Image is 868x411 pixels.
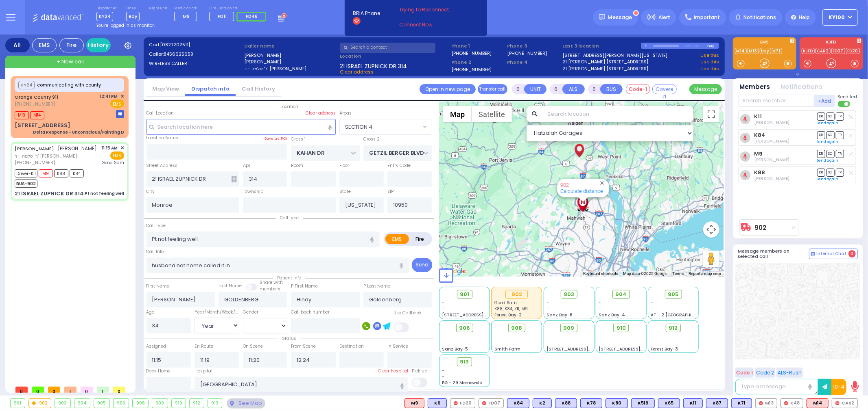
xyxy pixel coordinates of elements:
[598,179,606,187] button: Close
[563,65,649,72] a: 21 [PERSON_NAME] [STREET_ADDRESS]
[615,290,627,299] span: 904
[617,324,626,332] span: 910
[524,84,547,94] button: UNIT
[110,100,124,108] span: EMS
[836,150,844,158] span: TR
[340,119,421,134] span: SECTION 4
[385,234,409,244] label: EMS
[146,223,166,229] label: Call Type
[451,59,504,66] span: Phone 2
[533,398,552,408] div: BLS
[651,300,654,306] span: -
[146,368,171,374] label: Back Home
[740,82,770,92] button: Members
[387,162,411,169] label: Entry Code
[164,51,193,57] span: 8456625659
[836,131,844,139] span: TR
[96,12,113,21] span: KY24
[600,84,623,94] button: BUS
[113,387,125,393] span: 0
[442,334,445,340] span: -
[703,251,719,267] button: Drag Pegman onto the map to open Street View
[652,84,677,94] button: Covered
[507,43,560,50] span: Phone 3
[149,51,242,58] label: Caller:
[126,12,140,21] span: Bay
[57,58,84,66] span: + New call
[291,309,330,316] label: Call back number
[817,139,839,144] a: Send again
[146,85,185,93] a: Map View
[651,334,654,340] span: -
[339,343,364,350] label: Destination
[412,258,432,272] button: Send
[580,398,602,408] div: BLS
[760,48,771,54] a: bay
[700,52,719,59] a: Use this
[146,188,155,195] label: City
[838,94,858,100] span: Send text
[494,300,517,306] span: Good Sam
[37,82,101,89] span: communicating with county
[563,52,668,59] a: [STREET_ADDRESS][PERSON_NAME][US_STATE]
[15,111,29,119] span: M13
[442,312,519,318] span: [STREET_ADDRESS][PERSON_NAME]
[442,340,445,346] span: -
[246,13,258,19] span: FD46
[817,177,839,182] a: Send again
[195,309,239,316] div: Year/Month/Week/Day
[15,159,55,166] span: [PHONE_NUMBER]
[243,309,258,316] label: Gender
[560,182,569,188] a: 902
[826,169,835,176] span: SO
[816,48,831,54] a: CAR2
[55,399,70,408] div: 903
[754,175,789,182] span: Mordechai Ungar
[174,6,200,11] label: Medic on call
[689,84,722,94] button: Message
[776,368,803,378] button: ALS-Rush
[494,340,497,346] span: -
[703,221,719,238] button: Map camera controls
[96,6,117,11] label: Dispatcher
[454,401,458,405] img: red-radio-icon.svg
[754,113,762,119] a: K11
[826,150,835,158] span: SO
[836,169,844,176] span: TR
[243,343,263,350] label: On Scene
[547,312,573,318] span: Sanz Bay-6
[146,162,178,169] label: Street Address
[754,169,765,175] a: K88
[394,310,422,316] label: Use Callback
[507,50,547,56] label: [PHONE_NUMBER]
[547,300,549,306] span: -
[146,283,170,290] label: First Name
[811,252,815,256] img: comment-alt.png
[547,306,549,312] span: -
[15,387,28,393] span: 0
[658,14,670,21] span: Alert
[599,14,605,20] img: message.svg
[799,14,810,21] span: Help
[547,334,549,340] span: -
[15,190,84,198] div: 21 ISRAEL ZUPNICK DR 314
[599,312,625,318] span: Sanz Bay-4
[260,286,280,292] span: members
[606,398,628,408] div: K80
[420,84,476,94] a: Open in new page
[409,234,431,244] label: Fire
[244,52,337,59] label: [PERSON_NAME]
[404,398,424,408] div: M9
[631,398,655,408] div: BLS
[733,40,796,46] label: EMS
[478,84,507,94] button: Transfer call
[817,251,847,257] span: Internal Chat
[838,100,851,108] label: Turn off text
[276,104,302,110] span: Location
[755,225,767,231] a: 902
[100,93,118,100] span: 12:41 PM
[244,65,337,72] label: ר' שלמה - ר' [PERSON_NAME]
[39,169,53,177] span: M9
[626,84,650,94] button: Code-1
[110,151,124,160] span: EMS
